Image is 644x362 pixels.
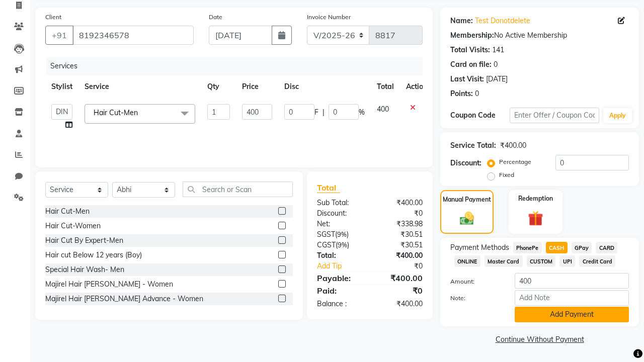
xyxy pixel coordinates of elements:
[317,230,335,239] span: SGST
[337,230,347,238] span: 9%
[450,140,496,151] div: Service Total:
[603,108,632,123] button: Apply
[450,74,484,84] div: Last Visit:
[72,26,194,45] input: Search by Name/Mobile/Email/Code
[523,209,548,228] img: _gift.svg
[309,229,370,240] div: ( )
[450,88,473,99] div: Points:
[596,242,617,253] span: CARD
[309,261,380,271] a: Add Tip
[450,16,473,26] div: Name:
[450,158,481,168] div: Discount:
[309,250,370,261] div: Total:
[377,105,389,114] span: 400
[450,59,492,70] div: Card on file:
[370,285,430,297] div: ₹0
[455,210,479,227] img: _cash.svg
[370,219,430,229] div: ₹338.98
[309,219,370,229] div: Net:
[45,26,73,45] button: +91
[515,307,629,322] button: Add Payment
[309,208,370,219] div: Discount:
[454,255,480,267] span: ONLINE
[370,198,430,208] div: ₹400.00
[486,74,508,84] div: [DATE]
[370,229,430,240] div: ₹30.51
[450,30,494,41] div: Membership:
[450,45,490,55] div: Total Visits:
[475,16,530,26] a: Test Donotdelete
[443,277,507,286] label: Amount:
[485,255,523,267] span: Master Card
[45,279,173,290] div: Majirel Hair [PERSON_NAME] - Women
[443,195,491,204] label: Manual Payment
[572,242,592,253] span: GPay
[309,198,370,208] div: Sub Total:
[309,299,370,309] div: Balance :
[559,255,575,267] span: UPI
[46,57,430,75] div: Services
[309,240,370,250] div: ( )
[183,182,293,197] input: Search or Scan
[442,334,637,345] a: Continue Without Payment
[317,240,336,249] span: CGST
[94,108,138,117] span: Hair Cut-Men
[317,183,340,193] span: Total
[450,242,509,253] span: Payment Methods
[450,30,629,41] div: No Active Membership
[370,272,430,284] div: ₹400.00
[499,170,514,179] label: Fixed
[314,107,318,118] span: F
[443,294,507,303] label: Note:
[500,140,526,151] div: ₹400.00
[323,107,325,118] span: |
[201,75,236,98] th: Qty
[138,108,142,117] a: x
[309,285,370,297] div: Paid:
[359,107,365,118] span: %
[515,290,629,306] input: Add Note
[400,75,433,98] th: Action
[45,206,90,217] div: Hair Cut-Men
[309,272,370,284] div: Payable:
[45,294,203,304] div: Majirel Hair [PERSON_NAME] Advance - Women
[513,242,542,253] span: PhonePe
[338,241,347,249] span: 9%
[370,208,430,219] div: ₹0
[475,88,479,99] div: 0
[45,250,142,260] div: Hair cut Below 12 years (Boy)
[78,75,201,98] th: Service
[579,255,615,267] span: Credit Card
[209,13,222,22] label: Date
[45,264,124,275] div: Special Hair Wash- Men
[45,75,78,98] th: Stylist
[518,194,553,203] label: Redemption
[371,75,400,98] th: Total
[45,221,101,231] div: Hair Cut-Women
[492,45,504,55] div: 141
[236,75,278,98] th: Price
[546,242,568,253] span: CASH
[494,59,498,70] div: 0
[380,261,430,271] div: ₹0
[45,235,123,246] div: Hair Cut By Expert-Men
[307,13,351,22] label: Invoice Number
[515,273,629,289] input: Amount
[370,299,430,309] div: ₹400.00
[510,108,599,123] input: Enter Offer / Coupon Code
[370,250,430,261] div: ₹400.00
[450,110,510,121] div: Coupon Code
[527,255,556,267] span: CUSTOM
[278,75,371,98] th: Disc
[499,157,531,166] label: Percentage
[370,240,430,250] div: ₹30.51
[45,13,61,22] label: Client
